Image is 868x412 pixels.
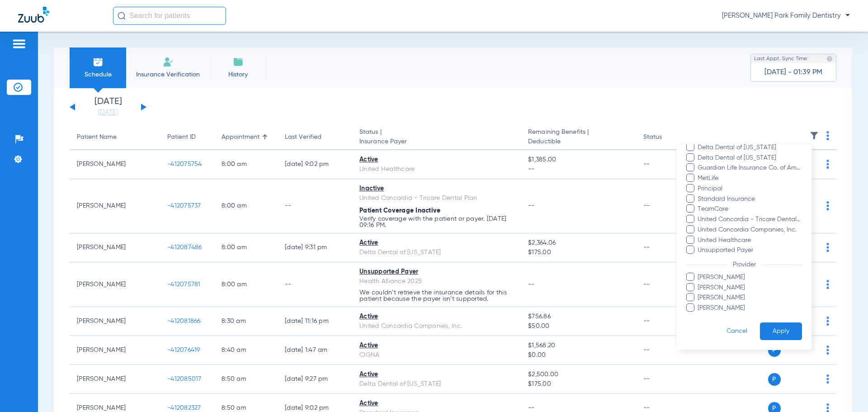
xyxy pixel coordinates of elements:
span: MetLife [697,174,802,183]
button: Apply [760,322,802,340]
span: Delta Dental of [US_STATE] [697,153,802,163]
span: [PERSON_NAME] [697,283,802,293]
span: TeamCare [697,204,802,214]
span: United Healthcare [697,236,802,245]
span: [PERSON_NAME] [697,273,802,282]
button: Cancel [714,322,760,340]
span: [PERSON_NAME] [697,303,802,313]
span: Principal [697,184,802,194]
span: Provider [727,261,761,268]
span: [PERSON_NAME] [697,293,802,303]
span: Guardian Life Insurance Co. of America [697,163,802,173]
span: Delta Dental of [US_STATE] [697,143,802,152]
span: Standard Insurance [697,194,802,204]
span: United Concordia Companies, Inc. [697,225,802,235]
span: Unsupported Payer [697,246,802,255]
span: United Concordia - Tricare Dental Plan [697,215,802,224]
